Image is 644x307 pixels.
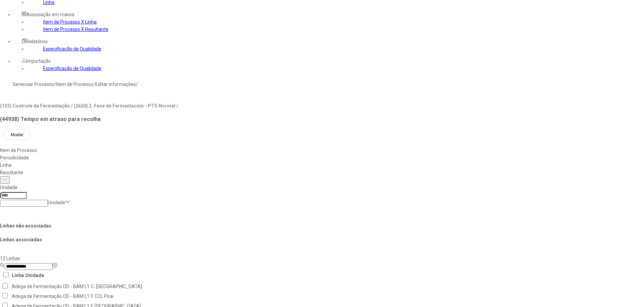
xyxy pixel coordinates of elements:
nz-select-placeholder: Unidade [48,200,65,205]
nz-breadcrumb-separator: / [136,82,138,87]
nz-breadcrumb-separator: / [93,82,95,87]
a: Gerenciar Processo [13,82,54,87]
nz-breadcrumb-separator: / [54,82,56,87]
a: Editar informações [95,82,136,87]
td: Adega de Fermentação OD - BAM L1 [11,291,90,301]
a: Item de Processo X Resultante [43,27,108,32]
td: C. [GEOGRAPHIC_DATA] [91,282,142,291]
a: Especificação de Qualidade [43,66,101,71]
a: Item de Processo X Linha [43,19,97,25]
a: Especificação de Qualidade [43,46,101,52]
td: Adega de Fermentação OD - BAM L1 [11,282,90,291]
button: Mudar [4,129,30,140]
span: Mudar [11,132,24,137]
span: Associação em massa [26,12,74,17]
span: Importação [26,58,51,64]
td: F. CCL Pirai [91,291,142,301]
th: Linha [11,271,24,280]
th: Unidade [25,271,44,280]
span: Relatórios [26,39,48,44]
a: Item de Processo [56,82,93,87]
